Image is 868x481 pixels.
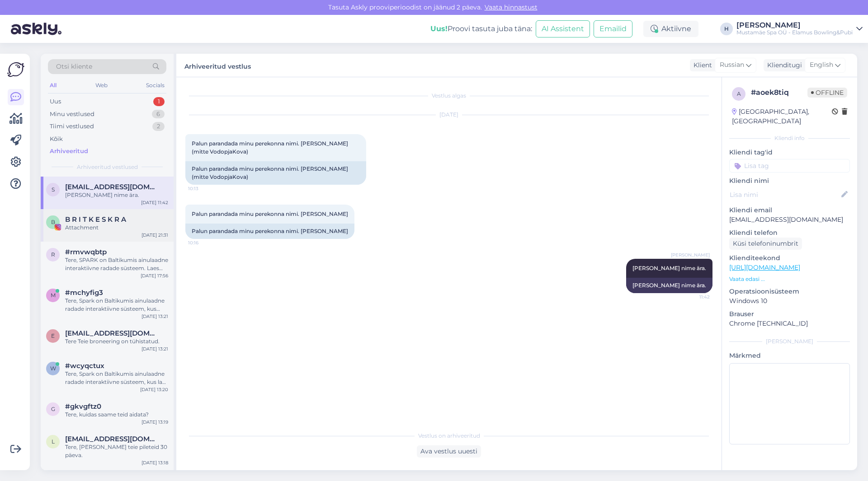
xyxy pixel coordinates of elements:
[52,438,55,445] span: l
[65,370,168,386] div: Tere, Spark on Baltikumis ainulaadne radade interaktiivne süsteem, kus laes olevad projektorid jä...
[184,59,251,71] label: Arhiveeritud vestlus
[185,92,712,100] div: Vestlus algas
[65,411,168,419] div: Tere, kuidas saame teid aidata?
[153,97,165,106] div: 1
[188,239,222,246] span: 10:16
[142,346,168,352] div: [DATE] 13:21
[729,337,850,346] div: [PERSON_NAME]
[152,122,165,131] div: 2
[65,289,103,297] span: #mchyfig3
[729,148,850,157] p: Kliendi tag'id
[690,61,712,70] div: Klient
[141,199,168,206] div: [DATE] 11:42
[50,365,56,372] span: w
[65,191,168,199] div: [PERSON_NAME] nime ära.
[7,61,24,78] img: Askly Logo
[65,435,159,443] span: liisa.seimar@mail.ee
[729,319,850,328] p: Chrome [TECHNICAL_ID]
[732,107,832,126] div: [GEOGRAPHIC_DATA], [GEOGRAPHIC_DATA]
[185,224,354,239] div: Palun parandada minu perekonna nimi. [PERSON_NAME]
[729,134,850,142] div: Kliendi info
[730,190,840,200] input: Lisa nimi
[50,110,94,119] div: Minu vestlused
[142,419,168,425] div: [DATE] 13:19
[185,111,712,119] div: [DATE]
[50,135,63,144] div: Kõik
[594,20,632,37] button: Emailid
[676,294,710,300] span: 11:42
[729,176,850,186] p: Kliendi nimi
[65,215,126,224] span: B R I T K E S K R A
[736,29,853,36] div: Mustamäe Spa OÜ - Elamus Bowling&Pubi
[65,443,168,459] div: Tere, [PERSON_NAME] teie pileteid 30 päeva.
[482,3,540,11] a: Vaata hinnastust
[65,362,104,370] span: #wcyqctux
[729,205,850,215] p: Kliendi email
[50,147,88,156] div: Arhiveeritud
[185,161,366,185] div: Palun parandada minu perekonna nimi. [PERSON_NAME] (mitte VodopjaKova)
[141,272,168,279] div: [DATE] 17:56
[729,228,850,238] p: Kliendi telefon
[729,253,850,263] p: Klienditeekond
[50,97,61,106] div: Uus
[52,186,55,193] span: s
[729,309,850,319] p: Brauser
[643,21,698,37] div: Aktiivne
[65,329,159,337] span: elja99@mail.ru
[720,23,733,35] div: H
[51,292,56,299] span: m
[48,79,58,91] div: All
[50,122,94,131] div: Tiimi vestlused
[729,287,850,296] p: Operatsioonisüsteem
[417,445,481,458] div: Ava vestlus uuesti
[192,210,348,217] span: Palun parandada minu perekonna nimi. [PERSON_NAME]
[65,337,168,346] div: Tere Teie broneering on tühistatud.
[632,265,706,271] span: [PERSON_NAME] nime ära.
[729,263,800,271] a: [URL][DOMAIN_NAME]
[65,297,168,313] div: Tere, Spark on Baltikumis ainulaadne radade interaktiivne süsteem, kus olevad projektid jälgivad ...
[142,313,168,320] div: [DATE] 13:21
[51,219,55,225] span: B
[51,406,55,412] span: g
[142,232,168,238] div: [DATE] 21:31
[65,224,168,232] div: Attachment
[736,22,863,36] a: [PERSON_NAME]Mustamäe Spa OÜ - Elamus Bowling&Pubi
[536,20,590,37] button: AI Assistent
[142,459,168,466] div: [DATE] 13:18
[77,163,138,171] span: Arhiveeritud vestlused
[192,140,349,155] span: Palun parandada minu perekonna nimi. [PERSON_NAME] (mitte VodopjaKova)
[56,62,92,71] span: Otsi kliente
[140,386,168,393] div: [DATE] 13:20
[65,402,101,411] span: #gkvgftz0
[65,256,168,272] div: Tere, SPARK on Baltikumis ainulaadne interaktiivne radade süsteem. Laes olevad projektorid jälgiv...
[51,251,55,258] span: r
[65,183,159,191] span: svetav1704@gmail.com
[729,351,850,360] p: Märkmed
[188,185,222,192] span: 10:13
[736,22,853,29] div: [PERSON_NAME]
[810,60,833,70] span: English
[671,252,710,258] span: [PERSON_NAME]
[626,278,712,293] div: [PERSON_NAME] nime ära.
[729,275,850,283] p: Vaata edasi ...
[764,61,802,70] div: Klienditugi
[729,215,850,224] p: [EMAIL_ADDRESS][DOMAIN_NAME]
[418,432,480,440] span: Vestlus on arhiveeritud
[430,23,532,34] div: Proovi tasuta juba täna:
[144,79,166,91] div: Socials
[720,60,744,70] span: Russian
[94,79,109,91] div: Web
[751,87,807,98] div: # aoek8tiq
[807,88,847,98] span: Offline
[729,296,850,306] p: Windows 10
[737,90,741,97] span: a
[51,332,55,339] span: e
[65,248,107,256] span: #rmvwqbtp
[430,24,448,33] b: Uus!
[729,159,850,173] input: Lisa tag
[152,110,165,119] div: 6
[729,238,802,250] div: Küsi telefoninumbrit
